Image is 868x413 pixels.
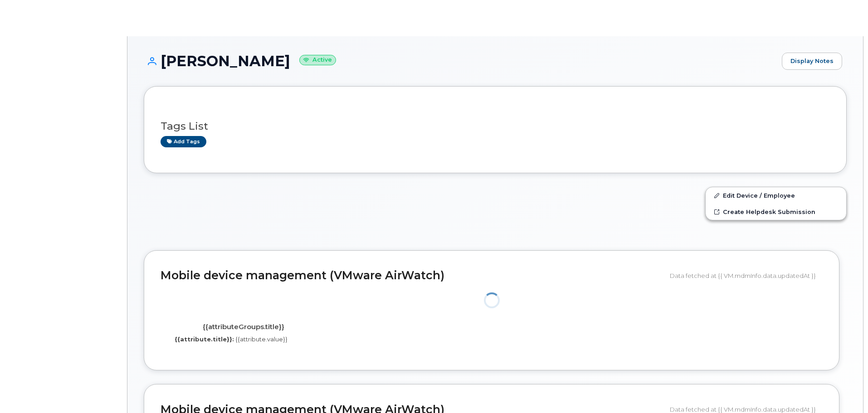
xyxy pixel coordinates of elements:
[175,335,234,344] label: {{attribute.title}}:
[782,53,842,70] a: Display Notes
[161,269,663,282] h2: Mobile device management (VMware AirWatch)
[706,204,846,220] a: Create Helpdesk Submission
[161,136,206,147] a: Add tags
[706,187,846,204] a: Edit Device / Employee
[167,323,319,331] h4: {{attributeGroups.title}}
[670,267,823,284] div: Data fetched at {{ VM.mdmInfo.data.updatedAt }}
[144,53,777,69] h1: [PERSON_NAME]
[299,55,336,65] small: Active
[235,335,288,343] span: {{attribute.value}}
[161,121,830,132] h3: Tags List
